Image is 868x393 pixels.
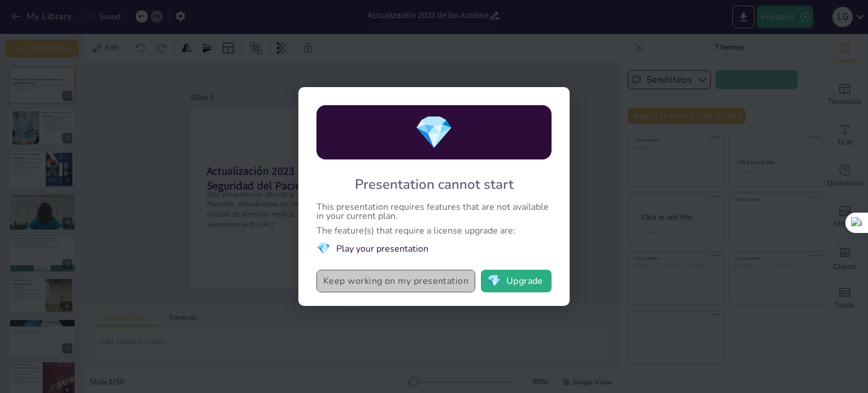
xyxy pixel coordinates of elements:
span: diamond [414,111,454,154]
button: Keep working on my presentation [316,270,475,292]
li: Play your presentation [316,241,552,256]
div: This presentation requires features that are not available in your current plan. [316,202,552,221]
div: Presentation cannot start [355,175,514,193]
div: The feature(s) that require a license upgrade are: [316,226,552,235]
span: diamond [316,241,331,256]
span: diamond [487,275,501,287]
button: diamondUpgrade [481,270,552,292]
